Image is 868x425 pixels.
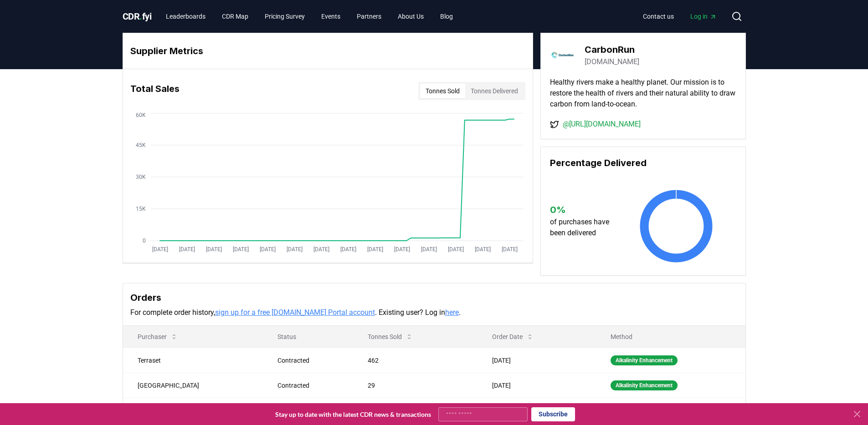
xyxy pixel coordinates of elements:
tspan: 0 [143,238,146,244]
td: 55,442 [353,398,478,423]
tspan: [DATE] [179,246,195,253]
tspan: [DATE] [286,246,302,253]
a: Events [314,8,348,25]
tspan: [DATE] [367,246,383,253]
a: [DOMAIN_NAME] [585,56,639,67]
tspan: 60K [136,112,146,118]
button: Order Date [485,328,541,346]
td: [DATE] [478,348,596,373]
a: Pricing Survey [257,8,312,25]
nav: Main [159,8,460,25]
tspan: 45K [136,142,146,148]
a: here [445,308,459,317]
td: 29 [353,373,478,398]
nav: Main [636,8,724,25]
td: Frontier Buyers [123,398,263,423]
h3: 0 % [550,203,618,217]
h3: Supplier Metrics [130,44,525,58]
a: Blog [433,8,460,25]
h3: Total Sales [130,82,180,100]
div: Alkalinity Enhancement [611,380,678,390]
a: CDR.fyi [123,10,152,23]
button: Tonnes Sold [360,328,420,346]
button: Tonnes Delivered [465,84,524,98]
h3: CarbonRun [585,43,639,56]
h3: Percentage Delivered [550,156,736,170]
td: [GEOGRAPHIC_DATA] [123,373,263,398]
span: Log in [690,12,717,21]
p: Method [603,332,738,341]
tspan: [DATE] [474,246,490,253]
button: Tonnes Sold [420,84,465,98]
tspan: [DATE] [447,246,463,253]
button: Purchaser [130,328,185,346]
tspan: 15K [136,206,146,212]
tspan: [DATE] [205,246,221,253]
tspan: [DATE] [313,246,329,253]
div: Contracted [277,381,346,390]
a: @[URL][DOMAIN_NAME] [563,119,641,130]
div: Contracted [277,356,346,365]
td: 462 [353,348,478,373]
p: For complete order history, . Existing user? Log in . [130,307,738,318]
a: Contact us [636,8,681,25]
a: CDR Map [215,8,256,25]
p: of purchases have been delivered [550,217,618,238]
a: Log in [683,8,724,25]
td: [DATE] [478,398,596,423]
td: Terraset [123,348,263,373]
span: . [139,11,142,22]
img: CarbonRun-logo [550,42,575,68]
tspan: [DATE] [259,246,275,253]
span: CDR fyi [123,11,152,22]
tspan: [DATE] [152,246,168,253]
tspan: 30K [136,174,146,180]
p: Status [270,332,346,341]
tspan: [DATE] [340,246,356,253]
tspan: [DATE] [421,246,437,253]
tspan: [DATE] [394,246,410,253]
h3: Orders [130,291,738,304]
div: Alkalinity Enhancement [611,355,678,365]
a: About Us [390,8,431,25]
tspan: [DATE] [232,246,248,253]
a: Partners [349,8,389,25]
a: Leaderboards [159,8,213,25]
a: sign up for a free [DOMAIN_NAME] Portal account [215,308,375,317]
td: [DATE] [478,373,596,398]
tspan: [DATE] [501,246,517,253]
p: Healthy rivers make a healthy planet. Our mission is to restore the health of rivers and their na... [550,77,736,110]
